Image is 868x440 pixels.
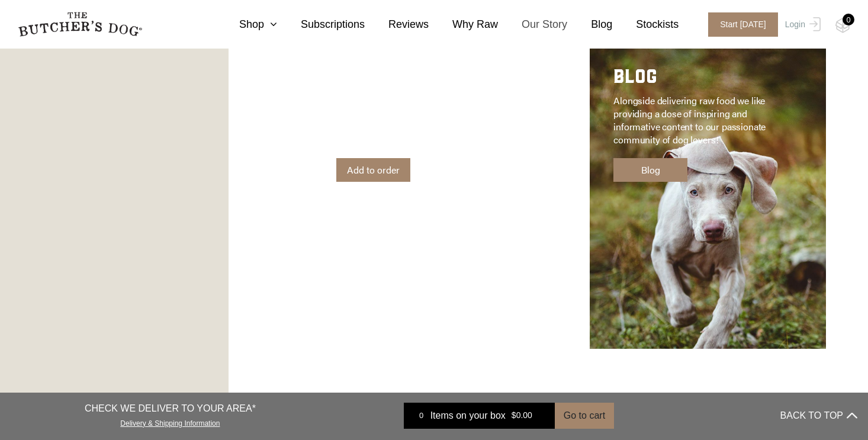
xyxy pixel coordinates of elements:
[708,12,778,37] span: Start [DATE]
[835,18,850,33] img: TBD_Cart-Empty.png
[429,17,498,33] a: Why Raw
[512,411,532,420] bdi: 0.00
[612,17,679,33] a: Stockists
[567,17,612,33] a: Blog
[336,94,507,146] p: Adored Beast Apothecary is a line of all-natural pet products designed to support your dog’s heal...
[780,402,857,430] button: BACK TO TOP
[404,403,555,429] a: 0 Items on your box $0.00
[216,17,277,33] a: Shop
[336,158,410,182] a: Add to order
[843,14,854,25] div: 0
[120,416,220,428] a: Delivery & Shipping Information
[613,65,785,94] h2: BLOG
[430,409,506,423] span: Items on your box
[365,17,429,33] a: Reviews
[498,17,567,33] a: Our Story
[613,158,687,182] a: Blog
[512,411,516,420] span: $
[413,410,430,422] div: 0
[555,403,614,429] button: Go to cart
[277,17,365,33] a: Subscriptions
[696,12,782,37] a: Start [DATE]
[85,402,256,416] p: CHECK WE DELIVER TO YOUR AREA*
[613,94,785,146] p: Alongside delivering raw food we like providing a dose of inspiring and informative content to ou...
[336,65,507,94] h2: APOTHECARY
[782,12,821,37] a: Login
